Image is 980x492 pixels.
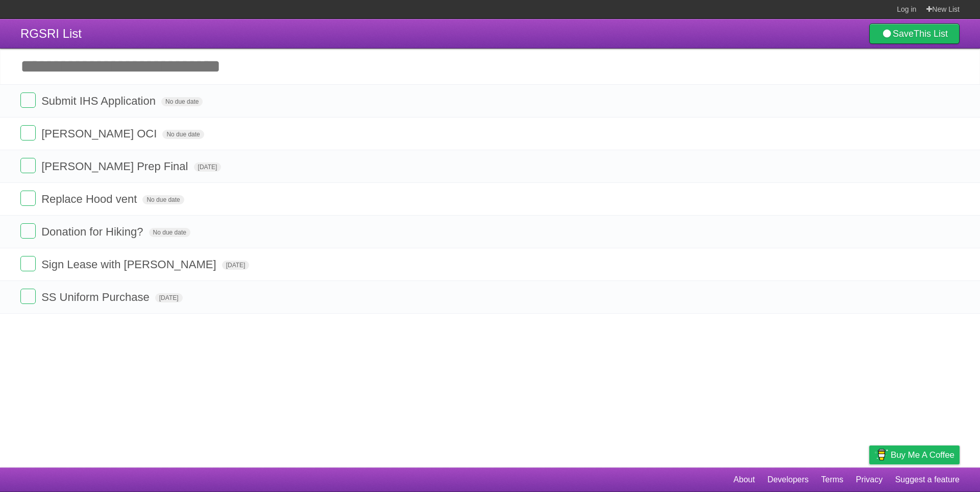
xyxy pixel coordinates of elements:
span: SS Uniform Purchase [41,291,152,303]
label: Done [20,92,36,108]
img: Buy me a coffee [874,446,888,463]
a: Developers [767,470,808,489]
a: Privacy [856,470,883,489]
b: This List [914,29,948,39]
span: [DATE] [222,261,250,270]
a: About [733,470,755,489]
span: No due date [142,195,184,204]
span: Sign Lease with [PERSON_NAME] [41,258,218,271]
label: Done [20,289,36,304]
label: Done [20,223,36,239]
span: No due date [149,228,190,237]
a: Buy me a coffee [869,446,960,464]
span: [DATE] [155,293,183,302]
a: Suggest a feature [895,470,960,489]
span: [PERSON_NAME] Prep Final [41,160,190,173]
span: Submit IHS Application [41,95,158,107]
label: Done [20,191,36,206]
a: Terms [821,470,844,489]
label: Done [20,256,36,271]
span: [DATE] [194,162,222,172]
label: Done [20,125,36,140]
span: Buy me a coffee [891,446,954,464]
span: Donation for Hiking? [41,225,145,238]
span: No due date [162,130,204,139]
label: Done [20,158,36,173]
span: RGSRI List [20,27,82,40]
span: [PERSON_NAME] OCI [41,127,159,140]
a: SaveThis List [869,24,960,44]
span: Replace Hood vent [41,193,139,205]
span: No due date [161,97,203,106]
